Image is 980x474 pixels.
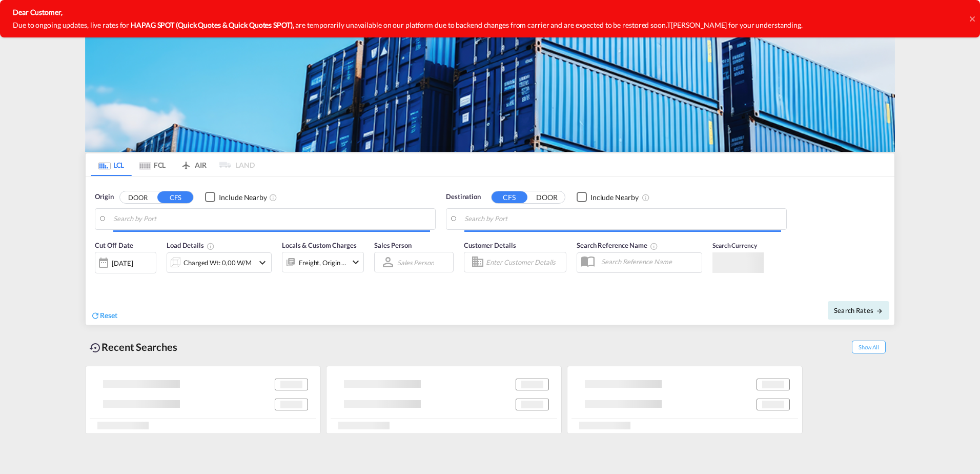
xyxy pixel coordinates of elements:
[207,242,215,250] md-icon: Chargeable Weight
[396,255,435,270] md-select: Sales Person
[852,341,886,353] span: Show All
[167,241,215,249] span: Load Details
[577,241,658,249] span: Search Reference Name
[91,153,255,176] md-pagination-wrapper: Use the left and right arrow keys to navigate between tabs
[173,153,214,176] md-tab-item: AIR
[464,211,781,227] input: Search by Port
[95,252,156,273] div: [DATE]
[95,241,133,249] span: Cut Off Date
[219,192,267,203] div: Include Nearby
[282,252,364,272] div: Freight Origin Destinationicon-chevron-down
[828,301,889,320] button: Search Ratesicon-arrow-right
[205,192,267,203] md-checkbox: Checkbox No Ink
[642,193,650,202] md-icon: Unchecked: Ignores neighbouring ports when fetching rates.Checked : Includes neighbouring ports w...
[577,192,639,203] md-checkbox: Checkbox No Ink
[95,192,113,202] span: Origin
[834,306,883,314] span: Search Rates
[446,192,481,202] span: Destination
[113,211,430,227] input: Search by Port
[167,252,272,273] div: Charged Wt: 0,00 W/Micon-chevron-down
[256,256,269,269] md-icon: icon-chevron-down
[374,241,412,249] span: Sales Person
[486,254,563,270] input: Enter Customer Details
[596,254,702,269] input: Search Reference Name
[91,311,100,320] md-icon: icon-refresh
[269,193,277,202] md-icon: Unchecked: Ignores neighbouring ports when fetching rates.Checked : Includes neighbouring ports w...
[492,191,527,203] button: CFS
[112,259,133,268] div: [DATE]
[180,159,192,167] md-icon: icon-airplane
[132,153,173,176] md-tab-item: FCL
[91,153,132,176] md-tab-item: LCL
[529,191,565,203] button: DOOR
[712,242,757,249] span: Search Currency
[120,191,156,203] button: DOOR
[464,241,516,249] span: Customer Details
[85,33,895,152] img: GreenCarrierFCL_LCL.png
[95,272,103,286] md-datepicker: Select
[350,256,362,268] md-icon: icon-chevron-down
[590,192,639,203] div: Include Nearby
[100,311,117,320] span: Reset
[282,241,357,249] span: Locals & Custom Charges
[86,176,894,325] div: Origin DOOR CFS Checkbox No InkUnchecked: Ignores neighbouring ports when fetching rates.Checked ...
[89,342,101,354] md-icon: icon-backup-restore
[183,255,252,270] div: Charged Wt: 0,00 W/M
[650,242,658,250] md-icon: Your search will be saved by the below given name
[85,335,181,359] div: Recent Searches
[299,255,347,270] div: Freight Origin Destination
[876,307,883,314] md-icon: icon-arrow-right
[157,191,193,203] button: CFS
[91,310,117,322] div: icon-refreshReset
